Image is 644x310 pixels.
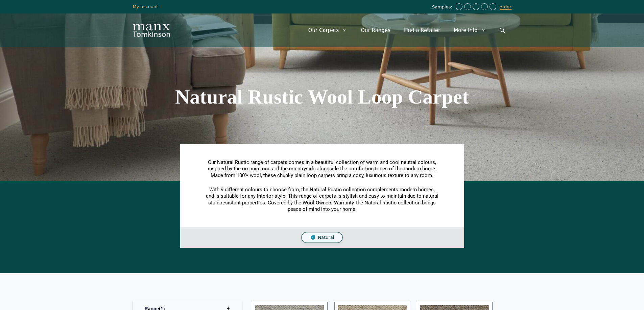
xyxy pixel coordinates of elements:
[302,20,511,40] nav: Primary
[302,20,354,40] a: Our Carpets
[133,24,170,37] img: Manx Tomkinson
[133,87,511,107] h1: Natural Rustic Wool Loop Carpet
[432,4,454,10] span: Samples:
[133,4,158,9] a: My account
[493,20,511,40] a: Open Search Bar
[397,20,447,40] a: Find a Retailer
[354,20,397,40] a: Our Ranges
[208,159,436,178] span: Our Natural Rustic range of carpets comes in a beautiful collection of warm and cool neutral colo...
[318,235,334,241] span: Natural
[206,187,438,213] span: With 9 different colours to choose from, the Natural Rustic collection complements modern homes, ...
[447,20,493,40] a: More Info
[500,4,511,10] a: order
